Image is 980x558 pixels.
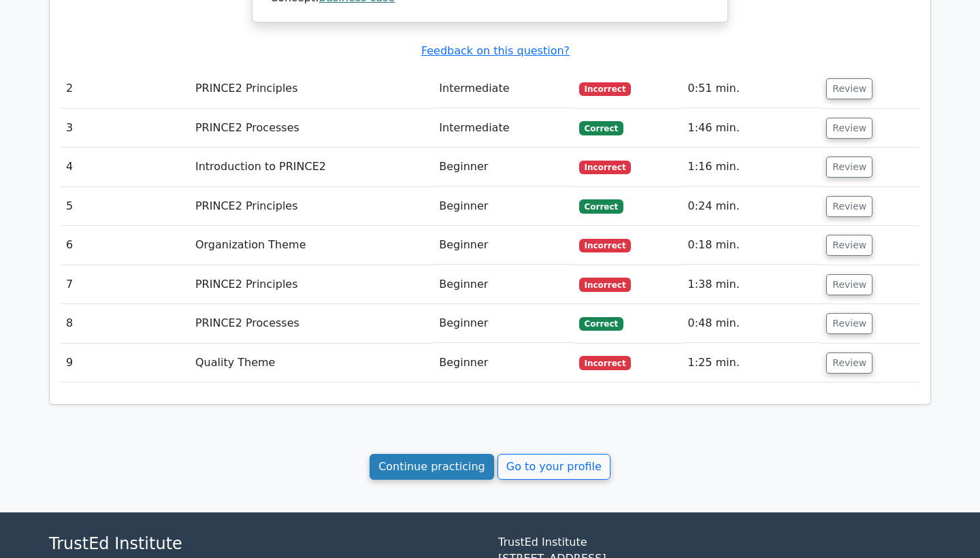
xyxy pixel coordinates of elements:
[682,304,821,343] td: 0:48 min.
[434,187,573,226] td: Beginner
[682,265,821,304] td: 1:38 min.
[190,109,434,148] td: PRINCE2 Processes
[579,356,632,370] span: Incorrect
[826,235,872,256] button: Review
[49,534,482,554] h4: TrustEd Institute
[579,161,632,174] span: Incorrect
[61,226,190,265] td: 6
[682,226,821,265] td: 0:18 min.
[434,109,573,148] td: Intermediate
[579,121,623,135] span: Correct
[421,44,570,57] a: Feedback on this question?
[190,265,434,304] td: PRINCE2 Principles
[61,304,190,343] td: 8
[682,344,821,382] td: 1:25 min.
[190,304,434,343] td: PRINCE2 Processes
[190,226,434,265] td: Organization Theme
[826,352,872,374] button: Review
[434,304,573,343] td: Beginner
[434,148,573,186] td: Beginner
[579,278,632,291] span: Incorrect
[190,344,434,382] td: Quality Theme
[826,313,872,334] button: Review
[434,69,573,108] td: Intermediate
[434,226,573,265] td: Beginner
[826,196,872,217] button: Review
[579,199,623,213] span: Correct
[61,344,190,382] td: 9
[190,69,434,108] td: PRINCE2 Principles
[370,454,494,480] a: Continue practicing
[579,82,632,96] span: Incorrect
[579,317,623,331] span: Correct
[826,157,872,178] button: Review
[434,265,573,304] td: Beginner
[61,265,190,304] td: 7
[826,78,872,99] button: Review
[682,69,821,108] td: 0:51 min.
[190,187,434,226] td: PRINCE2 Principles
[61,109,190,148] td: 3
[682,148,821,186] td: 1:16 min.
[61,187,190,226] td: 5
[579,239,632,252] span: Incorrect
[61,69,190,108] td: 2
[682,109,821,148] td: 1:46 min.
[682,187,821,226] td: 0:24 min.
[826,274,872,295] button: Review
[61,148,190,186] td: 4
[190,148,434,186] td: Introduction to PRINCE2
[434,344,573,382] td: Beginner
[826,118,872,139] button: Review
[497,454,610,480] a: Go to your profile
